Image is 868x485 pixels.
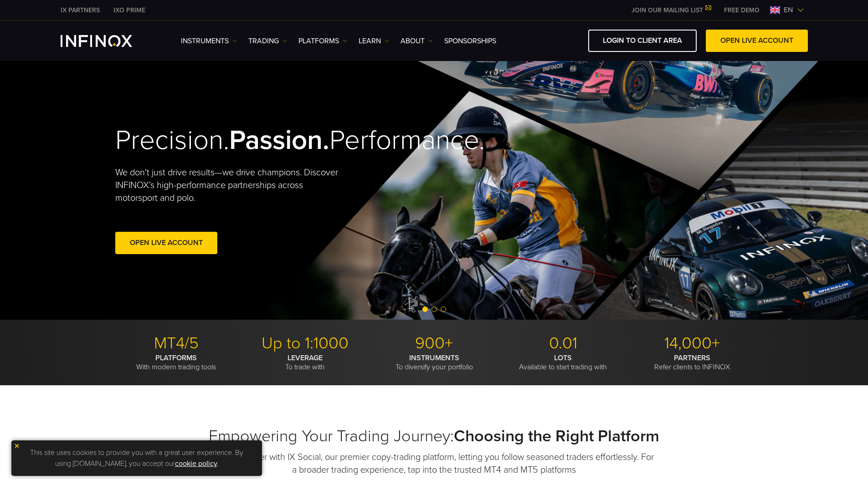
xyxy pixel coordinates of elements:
[373,353,495,372] p: To diversify your portfolio
[431,306,437,312] span: Go to slide 2
[14,443,20,449] img: yellow close icon
[444,36,496,46] a: SPONSORSHIPS
[61,35,154,47] a: INFINOX Logo
[706,30,808,52] a: OPEN LIVE ACCOUNT
[115,426,753,446] h2: Empowering Your Trading Journey:
[401,36,433,46] a: ABOUT
[288,353,323,362] strong: LEVERAGE
[181,36,237,46] a: Instruments
[175,459,217,468] a: cookie policy
[625,6,717,14] a: JOIN OUR MAILING LIST
[554,353,572,362] strong: LOTS
[409,353,459,362] strong: INSTRUMENTS
[213,451,655,476] p: Trade smarter with IX Social, our premier copy-trading platform, letting you follow seasoned trad...
[16,445,257,471] p: This site uses cookies to provide you with a great user experience. By using [DOMAIN_NAME], you a...
[248,36,287,46] a: TRADING
[115,232,217,254] a: Open Live Account
[502,353,624,372] p: Available to start trading with
[373,333,495,353] p: 900+
[115,124,402,157] h2: Precision. Performance.
[631,333,753,353] p: 14,000+
[588,30,697,52] a: LOGIN TO CLIENT AREA
[717,5,766,15] a: INFINOX MENU
[115,166,345,204] p: We don't just drive results—we drive champions. Discover INFINOX’s high-performance partnerships ...
[244,353,366,372] p: To trade with
[298,36,347,46] a: PLATFORMS
[115,333,237,353] p: MT4/5
[441,306,446,312] span: Go to slide 3
[359,36,389,46] a: Learn
[54,5,107,15] a: INFINOX
[244,333,366,353] p: Up to 1:1000
[674,353,710,362] strong: PARTNERS
[229,124,329,157] strong: Passion.
[107,5,152,15] a: INFINOX
[502,333,624,353] p: 0.01
[155,353,197,362] strong: PLATFORMS
[422,306,428,312] span: Go to slide 1
[115,353,237,372] p: With modern trading tools
[780,5,797,15] span: en
[454,426,659,446] strong: Choosing the Right Platform
[631,353,753,372] p: Refer clients to INFINOX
